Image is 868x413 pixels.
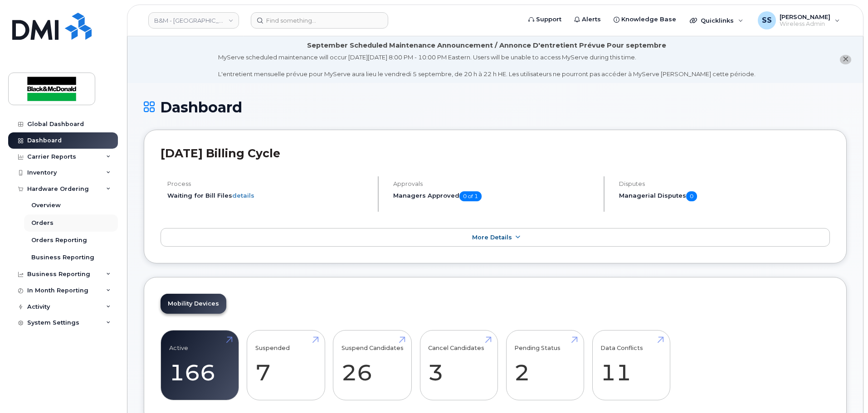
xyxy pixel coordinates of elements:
h1: Dashboard [144,99,847,115]
a: Active 166 [169,335,230,395]
a: Pending Status 2 [514,335,575,395]
div: MyServe scheduled maintenance will occur [DATE][DATE] 8:00 PM - 10:00 PM Eastern. Users will be u... [218,53,756,78]
a: Mobility Devices [161,294,226,314]
h2: [DATE] Billing Cycle [161,146,830,160]
span: 0 of 1 [459,191,482,201]
span: More Details [472,234,512,241]
a: details [232,192,254,199]
a: Suspended 7 [255,335,317,395]
h5: Managers Approved [393,191,596,201]
a: Data Conflicts 11 [600,335,662,395]
li: Waiting for Bill Files [167,191,370,200]
a: Suspend Candidates 26 [341,335,404,395]
a: Cancel Candidates 3 [428,335,489,395]
h4: Disputes [619,180,830,187]
div: September Scheduled Maintenance Announcement / Annonce D'entretient Prévue Pour septembre [307,41,666,50]
span: 0 [686,191,697,201]
h4: Approvals [393,180,596,187]
h5: Managerial Disputes [619,191,830,201]
h4: Process [167,180,370,187]
button: close notification [840,55,851,64]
